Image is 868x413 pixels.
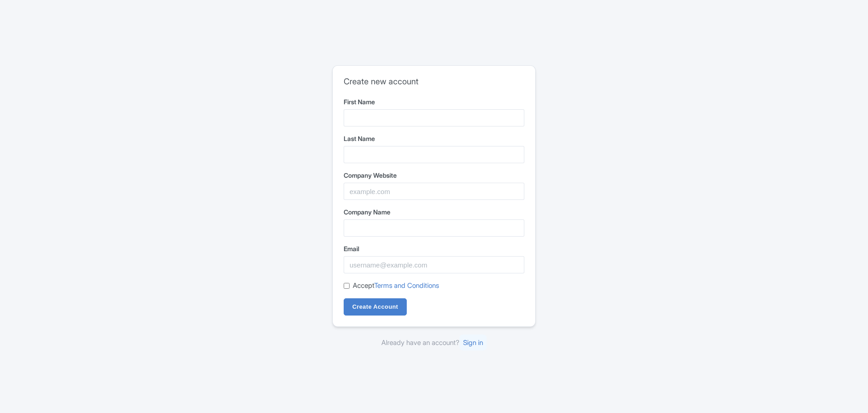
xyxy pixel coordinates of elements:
div: Already have an account? [332,338,536,348]
label: Company Website [344,170,524,180]
input: Create Account [344,298,407,316]
label: Company Name [344,207,524,217]
label: Email [344,244,524,253]
label: Last Name [344,134,524,143]
input: username@example.com [344,256,524,273]
label: Accept [353,281,439,291]
a: Sign in [459,335,487,350]
label: First Name [344,97,524,107]
h2: Create new account [344,77,524,87]
a: Terms and Conditions [374,281,439,290]
input: example.com [344,183,524,200]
